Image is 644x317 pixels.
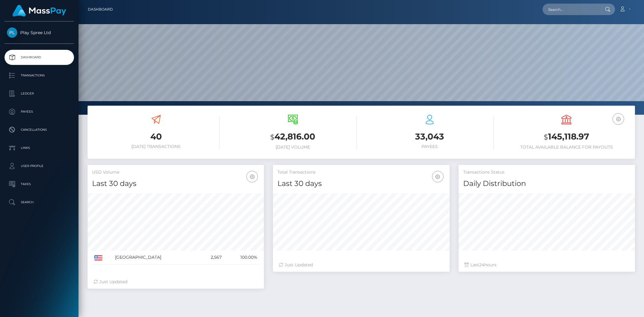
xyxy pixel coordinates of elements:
p: Ledger [7,89,72,98]
h6: Total Available Balance for Payouts [503,145,630,150]
h6: [DATE] Transactions [92,144,220,149]
img: MassPay Logo [12,5,66,17]
a: Dashboard [5,50,74,65]
a: Taxes [5,177,74,192]
h4: Last 30 days [277,178,445,189]
td: [GEOGRAPHIC_DATA] [113,251,198,264]
div: Just Updated [279,262,443,268]
div: Last hours [465,262,629,268]
p: Search [7,198,72,207]
a: Cancellations [5,122,74,137]
img: Play Spree Ltd [7,27,17,38]
td: 2,567 [198,251,224,264]
h3: 145,118.97 [503,131,630,143]
a: User Profile [5,158,74,174]
input: Search... [543,4,599,15]
a: Ledger [5,86,74,101]
h3: 33,043 [366,131,494,142]
p: Cancellations [7,125,72,134]
a: Transactions [5,68,74,83]
a: Search [5,195,74,210]
div: Just Updated [94,279,258,285]
small: $ [270,133,274,141]
p: Payees [7,107,72,116]
small: $ [544,133,548,141]
td: 100.00% [224,251,259,264]
h3: 42,816.00 [229,131,357,143]
a: Payees [5,104,74,119]
p: Dashboard [7,53,72,62]
h6: Payees [366,144,494,149]
span: Play Spree Ltd [5,30,74,35]
p: Taxes [7,180,72,189]
h5: Total Transactions [277,169,445,175]
img: US.png [94,255,102,261]
h4: Daily Distribution [463,178,630,189]
h6: [DATE] Volume [229,145,357,150]
a: Dashboard [88,3,113,16]
p: User Profile [7,162,72,171]
h3: 40 [92,131,220,142]
p: Transactions [7,71,72,80]
h5: USD Volume [92,169,259,175]
h4: Last 30 days [92,178,259,189]
p: Links [7,143,72,152]
h5: Transactions Status [463,169,630,175]
span: 24 [479,262,484,267]
a: Links [5,140,74,155]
